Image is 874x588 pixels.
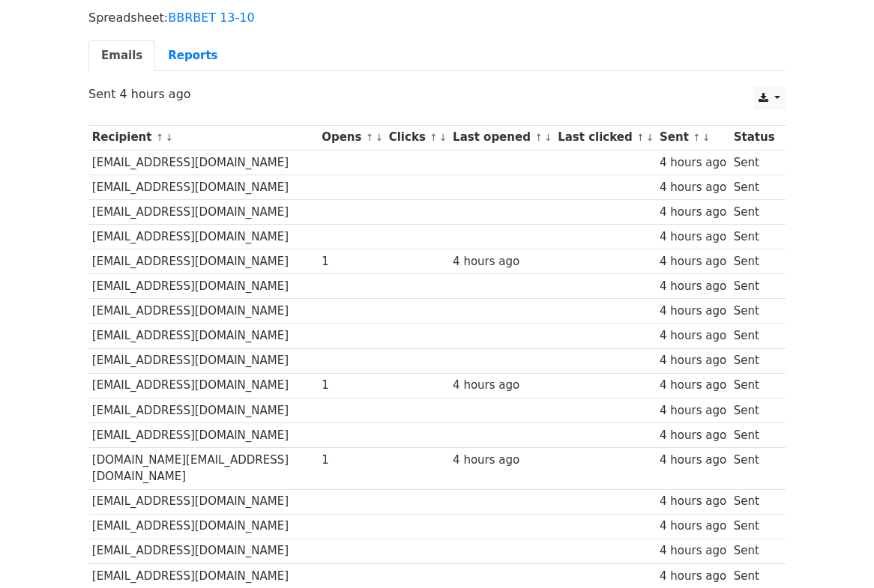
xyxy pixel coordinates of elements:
div: 4 hours ago [660,179,726,196]
td: Sent [730,514,778,539]
th: Last opened [449,125,554,150]
td: Sent [730,447,778,489]
a: ↑ [636,132,645,143]
div: 4 hours ago [660,327,726,345]
td: Sent [730,249,778,274]
th: Recipient [88,125,318,150]
div: 4 hours ago [453,377,550,394]
td: [EMAIL_ADDRESS][DOMAIN_NAME] [88,539,318,563]
a: ↑ [534,132,543,143]
div: 4 hours ago [660,278,726,295]
a: ↓ [439,132,447,143]
div: 4 hours ago [660,303,726,320]
td: [EMAIL_ADDRESS][DOMAIN_NAME] [88,373,318,398]
td: Sent [730,225,778,249]
div: 4 hours ago [660,493,726,510]
td: Sent [730,175,778,199]
a: ↑ [156,132,164,143]
td: [EMAIL_ADDRESS][DOMAIN_NAME] [88,299,318,324]
td: [EMAIL_ADDRESS][DOMAIN_NAME] [88,199,318,224]
td: Sent [730,299,778,324]
div: 4 hours ago [660,253,726,270]
div: 4 hours ago [660,452,726,469]
td: Sent [730,324,778,348]
div: 1 [322,253,382,270]
td: [EMAIL_ADDRESS][DOMAIN_NAME] [88,514,318,539]
td: [EMAIL_ADDRESS][DOMAIN_NAME] [88,175,318,199]
a: ↓ [646,132,654,143]
div: 4 hours ago [660,427,726,444]
a: ↓ [702,132,711,143]
a: BBRBET 13-10 [168,10,255,25]
div: 4 hours ago [453,253,550,270]
div: 1 [322,452,382,469]
p: Spreadsheet: [88,10,786,25]
p: Sent 4 hours ago [88,86,786,102]
a: ↓ [375,132,383,143]
td: [EMAIL_ADDRESS][DOMAIN_NAME] [88,489,318,514]
th: Opens [318,125,385,150]
td: [EMAIL_ADDRESS][DOMAIN_NAME] [88,225,318,249]
a: ↓ [165,132,173,143]
div: 4 hours ago [660,204,726,221]
iframe: Chat Widget [799,516,874,588]
th: Sent [656,125,730,150]
td: [EMAIL_ADDRESS][DOMAIN_NAME] [88,398,318,422]
div: 4 hours ago [660,352,726,369]
th: Clicks [385,125,449,150]
td: [EMAIL_ADDRESS][DOMAIN_NAME] [88,324,318,348]
td: Sent [730,422,778,447]
td: [DOMAIN_NAME][EMAIL_ADDRESS][DOMAIN_NAME] [88,447,318,489]
td: Sent [730,373,778,398]
td: Sent [730,539,778,563]
td: Sent [730,150,778,175]
a: ↑ [366,132,374,143]
a: Emails [88,40,155,71]
a: ↓ [544,132,552,143]
th: Status [730,125,778,150]
td: Sent [730,489,778,514]
a: ↑ [430,132,438,143]
td: Sent [730,398,778,422]
td: Sent [730,199,778,224]
div: 4 hours ago [453,452,550,469]
td: [EMAIL_ADDRESS][DOMAIN_NAME] [88,348,318,373]
div: 4 hours ago [660,568,726,585]
div: 4 hours ago [660,518,726,535]
td: Sent [730,563,778,588]
div: 1 [322,377,382,394]
div: 4 hours ago [660,402,726,419]
div: 4 hours ago [660,377,726,394]
a: ↑ [693,132,701,143]
div: 4 hours ago [660,542,726,560]
a: Reports [155,40,230,71]
td: [EMAIL_ADDRESS][DOMAIN_NAME] [88,150,318,175]
td: Sent [730,274,778,299]
div: 4 hours ago [660,154,726,172]
td: [EMAIL_ADDRESS][DOMAIN_NAME] [88,563,318,588]
th: Last clicked [554,125,656,150]
div: 4 hours ago [660,228,726,246]
td: [EMAIL_ADDRESS][DOMAIN_NAME] [88,249,318,274]
td: Sent [730,348,778,373]
td: [EMAIL_ADDRESS][DOMAIN_NAME] [88,274,318,299]
td: [EMAIL_ADDRESS][DOMAIN_NAME] [88,422,318,447]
